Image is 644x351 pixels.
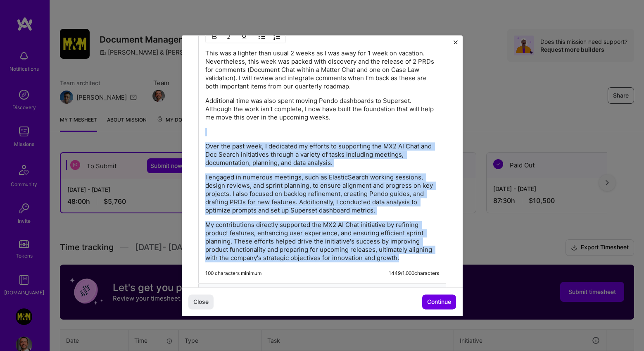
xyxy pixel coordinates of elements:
[198,283,446,315] div: The information you provide will be shared with [PERSON_NAME] & [PERSON_NAME] .
[205,49,439,91] p: This was a lighter than usual 2 weeks as I was away for 1 week on vacation. Nevertheless, this we...
[205,221,439,262] p: My contributions directly supported the MX2 AI Chat initiative by refining product features, enha...
[211,33,218,40] img: Bold
[241,33,247,40] img: Underline
[422,294,456,309] button: Continue
[389,270,439,277] div: 1449 / 1,000 characters
[205,173,439,215] p: I engaged in numerous meetings, such as ElasticSearch working sessions, design reviews, and sprin...
[193,298,209,306] span: Close
[273,33,280,40] img: OL
[188,294,214,309] button: Close
[253,31,253,41] img: Divider
[205,270,261,277] div: 100 characters minimum
[205,97,439,122] p: Additional time was also spent moving Pendo dashboards to Superset. Although the work isn't compl...
[226,33,233,40] img: Italic
[259,33,265,40] img: UL
[205,142,439,167] p: Over the past week, I dedicated my efforts to supporting the MX2 AI Chat and Doc Search initiativ...
[454,40,458,49] button: Close
[427,298,451,306] span: Continue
